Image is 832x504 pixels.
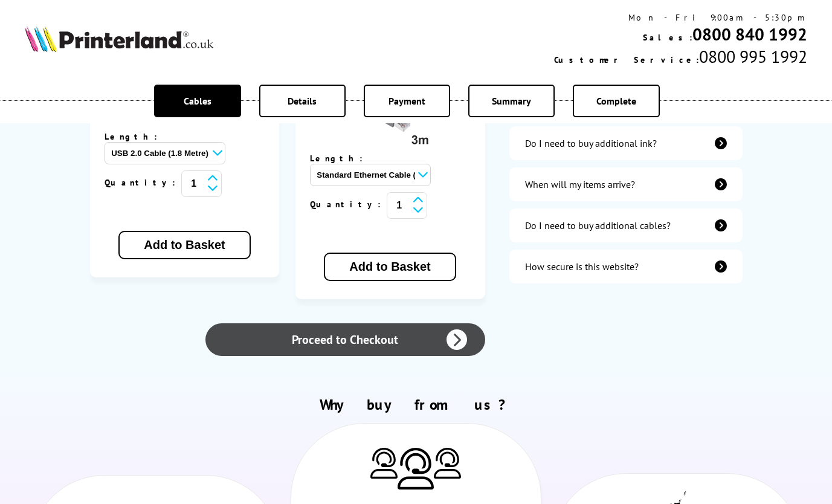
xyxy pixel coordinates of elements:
span: Cables [184,95,211,107]
span: 0800 995 1992 [699,45,807,68]
img: Printer Experts [370,448,398,479]
span: Summary [492,95,531,107]
a: additional-ink [509,126,743,160]
div: Do I need to buy additional ink? [525,137,657,149]
span: Details [288,95,317,107]
a: items-arrive [509,167,743,201]
span: Customer Service: [554,54,699,65]
button: Add to Basket [324,253,456,281]
span: Sales: [643,32,692,43]
img: Printerland Logo [25,25,213,52]
div: Mon - Fri 9:00am - 5:30pm [554,12,807,23]
span: Payment [389,95,425,107]
h2: Why buy from us? [25,395,807,414]
img: Printer Experts [398,448,434,489]
div: Do I need to buy additional cables? [525,219,671,231]
span: Length: [105,131,169,142]
span: Quantity: [105,177,181,188]
span: Length: [310,153,375,164]
a: Proceed to Checkout [205,323,485,356]
a: 0800 840 1992 [692,23,807,45]
button: Add to Basket [118,231,250,259]
a: additional-cables [509,208,743,242]
div: How secure is this website? [525,260,639,273]
div: When will my items arrive? [525,178,635,190]
a: secure-website [509,250,743,283]
span: Quantity: [310,199,387,210]
span: Complete [596,95,636,107]
img: Printer Experts [434,448,461,479]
